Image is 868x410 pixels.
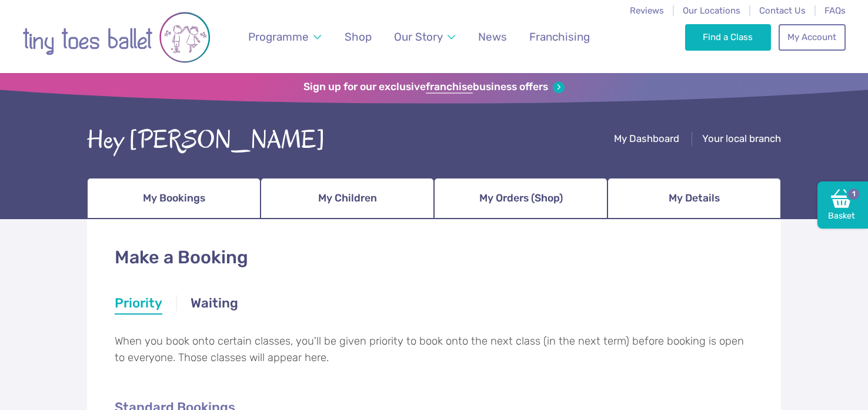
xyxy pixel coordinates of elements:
span: My Bookings [143,188,205,209]
a: Reviews [630,5,664,16]
span: My Dashboard [614,133,679,144]
span: Franchising [529,30,590,44]
h1: Make a Booking [115,245,753,270]
strong: franchise [426,81,473,94]
a: Basket1 [817,181,868,229]
span: Shop [345,30,372,44]
a: Sign up for our exclusivefranchisebusiness offers [303,81,564,94]
a: Find a Class [685,24,772,50]
img: tiny toes ballet [22,8,211,67]
span: News [478,30,507,44]
a: My Orders (Shop) [434,178,607,219]
span: Programme [248,30,309,44]
span: My Children [318,188,377,209]
a: Your local branch [702,133,781,147]
a: Programme [243,23,327,51]
a: Our Story [389,23,461,51]
span: Our Story [394,30,443,44]
a: My Children [261,178,434,219]
a: News [472,23,512,51]
span: My Details [669,188,720,209]
span: My Orders (Shop) [479,188,563,209]
a: My Bookings [87,178,261,219]
a: My Account [779,24,846,50]
a: Franchising [524,23,596,51]
a: Shop [339,23,378,51]
span: 1 [846,187,860,201]
a: Contact Us [759,5,806,16]
a: My Details [607,178,781,219]
a: My Dashboard [614,133,679,147]
a: FAQs [824,5,846,16]
div: Hey [PERSON_NAME] [87,122,325,158]
a: Waiting [191,294,238,315]
span: Your local branch [702,133,781,144]
a: Our Locations [683,5,740,16]
p: When you book onto certain classes, you'll be given priority to book onto the next class (in the ... [115,333,753,366]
